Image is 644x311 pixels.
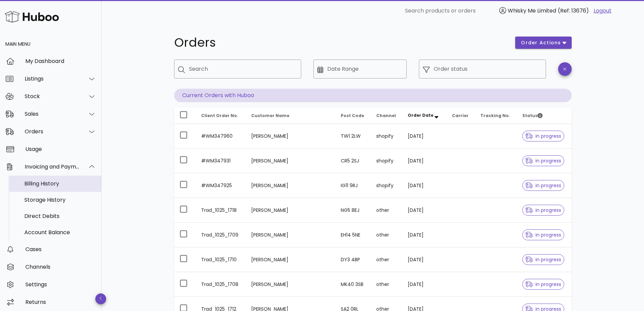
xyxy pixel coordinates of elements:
span: in progress [525,257,561,262]
span: Whisky Me Limited [508,7,556,15]
td: other [371,272,402,297]
td: shopify [371,149,402,173]
td: Trad_1025_1708 [196,272,246,297]
th: Order Date: Sorted descending. Activate to remove sorting. [402,108,447,124]
td: [PERSON_NAME] [246,223,335,247]
div: Invoicing and Payments [25,163,80,170]
span: in progress [525,232,561,237]
div: Account Balance [24,229,96,236]
td: other [371,223,402,247]
th: Channel [371,108,402,124]
td: [DATE] [402,149,447,173]
td: #WM347931 [196,149,246,173]
div: Cases [25,246,96,252]
td: [DATE] [402,272,447,297]
span: Post Code [341,113,364,118]
td: Trad_1025_1709 [196,223,246,247]
td: other [371,247,402,272]
td: MK40 3SB [335,272,371,297]
div: Billing History [24,180,96,187]
span: order actions [521,39,561,46]
th: Status [517,108,572,124]
div: Stock [25,93,80,99]
td: #WM347960 [196,124,246,149]
a: Logout [594,7,612,15]
span: Customer Name [251,113,289,118]
span: Carrier [452,113,469,118]
div: Sales [25,111,80,117]
h1: Orders [174,37,507,49]
span: in progress [525,134,561,138]
img: Huboo Logo [5,9,59,24]
td: #WM347925 [196,173,246,198]
span: in progress [525,208,561,213]
div: Listings [25,75,80,82]
td: [DATE] [402,124,447,149]
td: other [371,198,402,223]
td: [PERSON_NAME] [246,149,335,173]
span: Status [522,113,543,118]
span: in progress [525,183,561,188]
td: TW1 2LW [335,124,371,149]
div: Usage [25,146,96,152]
td: NG5 8EJ [335,198,371,223]
span: (Ref: 13676) [558,7,589,15]
span: Client Order No. [201,113,238,118]
td: [PERSON_NAME] [246,124,335,149]
td: CR5 2SJ [335,149,371,173]
th: Client Order No. [196,108,246,124]
td: Trad_1025_1710 [196,247,246,272]
div: Direct Debits [24,213,96,219]
div: Orders [25,128,80,135]
span: Order Date [408,112,433,118]
td: Trad_1025_1718 [196,198,246,223]
td: [DATE] [402,173,447,198]
td: IG11 9RJ [335,173,371,198]
div: My Dashboard [25,58,96,64]
td: [DATE] [402,223,447,247]
span: in progress [525,282,561,287]
td: [DATE] [402,247,447,272]
th: Tracking No. [475,108,517,124]
td: [PERSON_NAME] [246,272,335,297]
div: Returns [25,299,96,305]
td: [PERSON_NAME] [246,198,335,223]
td: shopify [371,173,402,198]
span: Channel [376,113,396,118]
td: EH14 5NE [335,223,371,247]
td: [DATE] [402,198,447,223]
th: Customer Name [246,108,335,124]
p: Current Orders with Huboo [174,89,572,102]
span: Tracking No. [480,113,510,118]
td: [PERSON_NAME] [246,173,335,198]
td: DY3 4BP [335,247,371,272]
button: order actions [515,37,571,49]
div: Storage History [24,197,96,203]
span: in progress [525,158,561,163]
td: [PERSON_NAME] [246,247,335,272]
td: shopify [371,124,402,149]
div: Settings [25,281,96,288]
th: Post Code [335,108,371,124]
th: Carrier [447,108,475,124]
div: Channels [25,264,96,270]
